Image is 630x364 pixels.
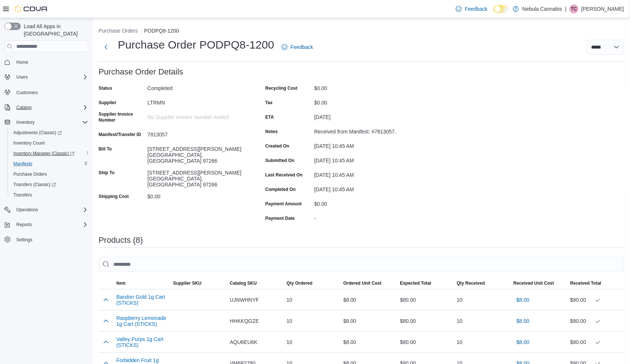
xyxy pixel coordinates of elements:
span: Catalog [16,105,31,110]
a: Transfers (Classic) [10,180,59,189]
label: Supplier Invoice Number [99,111,145,123]
button: Qty Received [454,277,511,289]
button: Home [1,57,91,67]
a: Inventory Count [10,139,48,148]
nav: Complex example [4,54,88,264]
div: [STREET_ADDRESS][PERSON_NAME] [GEOGRAPHIC_DATA], [GEOGRAPHIC_DATA] 97266 [147,167,247,188]
span: Item [116,280,126,286]
span: Ordered Unit Cost [343,280,381,286]
button: Inventory Count [7,138,91,148]
label: Shipping Cost [99,193,129,199]
div: 10 [283,314,340,328]
span: Home [16,59,28,65]
div: LTRMN [147,97,247,106]
button: Catalog SKU [227,277,283,289]
button: Supplier SKU [170,277,227,289]
label: ETA [265,114,274,120]
span: Inventory Manager (Classic) [13,150,74,156]
span: Settings [16,237,32,243]
span: Customers [13,87,88,97]
button: Purchase Orders [99,28,138,34]
span: Transfers [10,191,88,199]
div: $80.00 [570,338,621,347]
h3: Products (8) [99,236,143,245]
a: Purchase Orders [10,170,50,179]
label: Ship To [99,170,115,176]
span: Inventory Count [13,140,45,146]
p: [PERSON_NAME] [581,4,624,13]
label: Payment Amount [265,201,302,207]
label: Created On [265,143,289,149]
div: $8.00 [340,335,397,350]
span: Received Total [570,280,601,286]
div: $8.00 [340,292,397,307]
a: Settings [13,235,35,244]
span: Transfers (Classic) [10,180,88,189]
button: Inventory [13,118,37,127]
button: Settings [1,234,91,245]
a: Home [13,58,31,67]
div: Completed [147,82,247,91]
div: $80.00 [397,335,454,350]
span: Qty Ordered [286,280,312,286]
a: Feedback [279,40,316,54]
label: Last Received On [265,172,303,178]
span: HHKKQGZE [230,317,259,325]
button: Catalog [13,103,34,112]
a: Feedback [453,1,490,16]
button: Purchase Orders [7,169,91,179]
a: Transfers (Classic) [7,179,91,190]
div: $80.00 [397,314,454,328]
button: Catalog [1,102,91,113]
span: Reports [16,222,32,228]
span: Purchase Orders [10,170,88,179]
div: 7813057 [147,129,247,138]
button: $8.00 [514,314,533,328]
span: Users [16,74,28,80]
div: - [314,212,414,221]
button: Manifests [7,159,91,169]
span: Operations [16,207,38,213]
span: Expected Total [400,280,431,286]
div: $80.00 [397,292,454,307]
span: Transfers (Classic) [13,182,56,188]
h1: Purchase Order PODPQ8-1200 [118,37,274,52]
button: Transfers [7,190,91,200]
div: [DATE] 10:45 AM [314,169,414,178]
div: $80.00 [570,295,621,304]
button: Customers [1,87,91,97]
div: [DATE] 10:45 AM [314,183,414,192]
span: Inventory Manager (Classic) [10,149,88,158]
div: $8.00 [340,314,397,328]
label: Submitted On [265,158,295,163]
img: Cova [15,5,48,13]
div: 10 [454,314,511,328]
span: Home [13,57,88,67]
div: [DATE] [314,111,414,120]
span: Catalog [13,103,88,112]
button: Qty Ordered [283,277,340,289]
div: $0.00 [314,82,414,91]
button: $8.00 [514,292,533,307]
div: [DATE] 10:45 AM [314,140,414,149]
span: UJNWHNYF [230,295,259,304]
p: | [565,4,567,13]
span: Inventory [13,118,88,127]
span: Qty Received [457,280,485,286]
span: Catalog SKU [230,280,257,286]
button: Valley Purps 1g Cart (STICKS) [116,336,167,348]
span: Transfers [13,192,32,198]
div: $0.00 [147,191,247,199]
button: Next [99,40,113,54]
span: Adjustments (Classic) [13,130,62,136]
span: Adjustments (Classic) [10,128,88,137]
a: Adjustments (Classic) [7,128,91,138]
p: Nebula Cannabis [523,4,562,13]
span: Received Unit Cost [514,280,554,286]
div: [STREET_ADDRESS][PERSON_NAME] [GEOGRAPHIC_DATA], [GEOGRAPHIC_DATA] 97266 [147,143,247,164]
label: Completed On [265,186,296,192]
span: Purchase Orders [13,171,47,177]
button: Raspberry Lemonade 1g Cart (STICKS) [116,315,167,327]
span: Feedback [291,43,313,51]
